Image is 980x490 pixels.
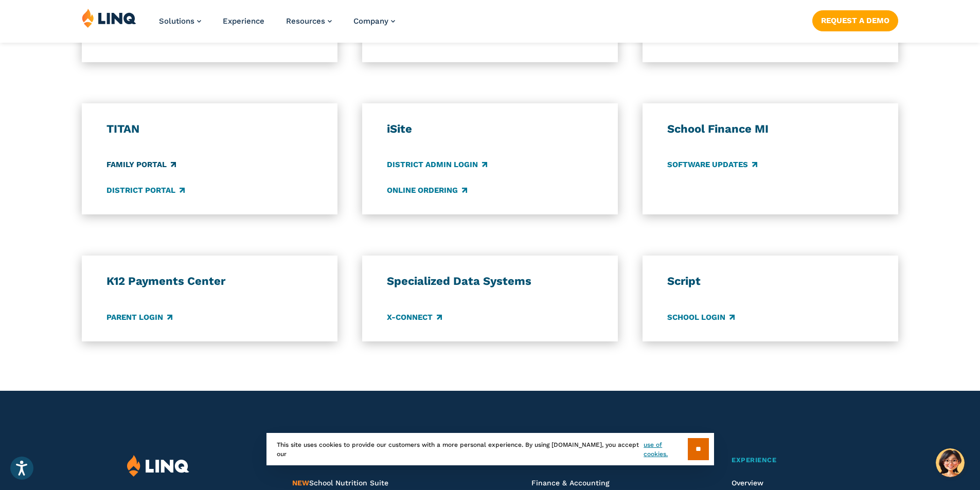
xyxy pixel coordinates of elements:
a: School Login [667,312,735,323]
nav: Primary Navigation [159,8,395,42]
a: District Admin Login [387,159,487,171]
span: Solutions [159,16,194,26]
img: LINQ | K‑12 Software [82,8,136,28]
a: Experience [223,16,264,26]
a: Software Updates [667,159,757,171]
a: Family Portal [106,159,176,171]
h3: Script [667,274,874,288]
a: Parent Login [106,312,172,323]
a: Company [353,16,395,26]
a: Online Ordering [387,185,467,196]
nav: Button Navigation [812,8,898,31]
h3: K12 Payments Center [106,274,313,288]
h3: School Finance MI [667,122,874,136]
a: use of cookies. [644,440,687,459]
h3: TITAN [106,122,313,136]
a: District Portal [106,185,185,196]
h3: iSite [387,122,594,136]
button: Hello, have a question? Let’s chat. [936,448,965,477]
a: NEWSchool Nutrition Suite [292,479,388,487]
a: Solutions [159,16,201,26]
span: School Nutrition Suite [292,479,388,487]
a: X-Connect [387,312,442,323]
span: NEW [292,479,309,487]
a: Resources [286,16,332,26]
span: Resources [286,16,325,26]
a: Request a Demo [812,10,898,31]
a: Finance & Accounting [531,479,610,487]
div: This site uses cookies to provide our customers with a more personal experience. By using [DOMAIN... [266,433,714,465]
span: Company [353,16,388,26]
h3: Specialized Data Systems [387,274,594,288]
a: Overview [732,479,763,487]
